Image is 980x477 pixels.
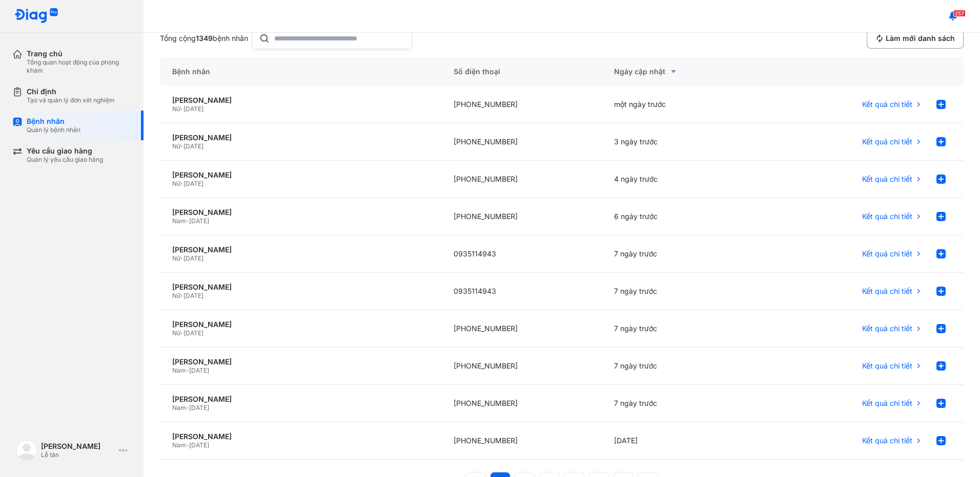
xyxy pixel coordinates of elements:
[172,357,429,366] div: [PERSON_NAME]
[867,28,964,49] button: Làm mới danh sách
[14,8,58,24] img: logo
[183,180,203,187] span: [DATE]
[172,292,180,299] span: Nữ
[441,198,602,235] div: [PHONE_NUMBER]
[862,249,912,258] span: Kết quả chi tiết
[862,287,912,296] span: Kết quả chi tiết
[180,180,183,187] span: -
[862,175,912,184] span: Kết quả chi tiết
[172,217,186,225] span: Nam
[183,329,203,337] span: [DATE]
[172,208,429,217] div: [PERSON_NAME]
[172,320,429,329] div: [PERSON_NAME]
[172,105,180,113] span: Nữ
[602,273,763,310] div: 7 ngày trước
[602,422,763,460] div: [DATE]
[441,86,602,123] div: [PHONE_NUMBER]
[27,87,115,96] div: Chỉ định
[160,34,248,43] div: Tổng cộng bệnh nhân
[441,385,602,422] div: [PHONE_NUMBER]
[172,395,429,404] div: [PERSON_NAME]
[602,198,763,235] div: 6 ngày trước
[602,310,763,348] div: 7 ngày trước
[180,292,183,299] span: -
[27,49,131,58] div: Trang chủ
[41,442,115,451] div: [PERSON_NAME]
[16,440,37,461] img: logo
[862,137,912,146] span: Kết quả chi tiết
[602,235,763,273] div: 7 ngày trước
[862,436,912,445] span: Kết quả chi tiết
[862,212,912,221] span: Kết quả chi tiết
[614,66,750,78] div: Ngày cập nhật
[441,161,602,198] div: [PHONE_NUMBER]
[172,180,180,187] span: Nữ
[180,329,183,337] span: -
[27,126,80,134] div: Quản lý bệnh nhân
[602,385,763,422] div: 7 ngày trước
[172,142,180,150] span: Nữ
[172,329,180,337] span: Nữ
[862,100,912,109] span: Kết quả chi tiết
[27,146,103,156] div: Yêu cầu giao hàng
[602,86,763,123] div: một ngày trước
[189,366,209,374] span: [DATE]
[441,422,602,460] div: [PHONE_NUMBER]
[27,96,115,104] div: Tạo và quản lý đơn xét nghiệm
[172,283,429,292] div: [PERSON_NAME]
[27,58,131,75] div: Tổng quan hoạt động của phòng khám
[180,105,183,113] span: -
[186,404,189,411] span: -
[441,348,602,385] div: [PHONE_NUMBER]
[172,245,429,254] div: [PERSON_NAME]
[953,10,966,17] span: 257
[172,254,180,262] span: Nữ
[441,273,602,310] div: 0935114943
[602,161,763,198] div: 4 ngày trước
[441,57,602,86] div: Số điện thoại
[172,133,429,142] div: [PERSON_NAME]
[183,254,203,262] span: [DATE]
[441,235,602,273] div: 0935114943
[27,117,80,126] div: Bệnh nhân
[180,254,183,262] span: -
[183,292,203,299] span: [DATE]
[180,142,183,150] span: -
[189,404,209,411] span: [DATE]
[160,57,441,86] div: Bệnh nhân
[172,441,186,449] span: Nam
[41,451,115,459] div: Lễ tân
[172,170,429,180] div: [PERSON_NAME]
[189,441,209,449] span: [DATE]
[441,123,602,161] div: [PHONE_NUMBER]
[886,34,955,43] span: Làm mới danh sách
[602,123,763,161] div: 3 ngày trước
[172,404,186,411] span: Nam
[183,142,203,150] span: [DATE]
[172,96,429,105] div: [PERSON_NAME]
[172,366,186,374] span: Nam
[186,366,189,374] span: -
[196,34,213,42] span: 1349
[189,217,209,225] span: [DATE]
[862,361,912,371] span: Kết quả chi tiết
[27,156,103,164] div: Quản lý yêu cầu giao hàng
[862,399,912,408] span: Kết quả chi tiết
[186,217,189,225] span: -
[862,324,912,333] span: Kết quả chi tiết
[602,348,763,385] div: 7 ngày trước
[183,105,203,113] span: [DATE]
[186,441,189,449] span: -
[441,310,602,348] div: [PHONE_NUMBER]
[172,432,429,441] div: [PERSON_NAME]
